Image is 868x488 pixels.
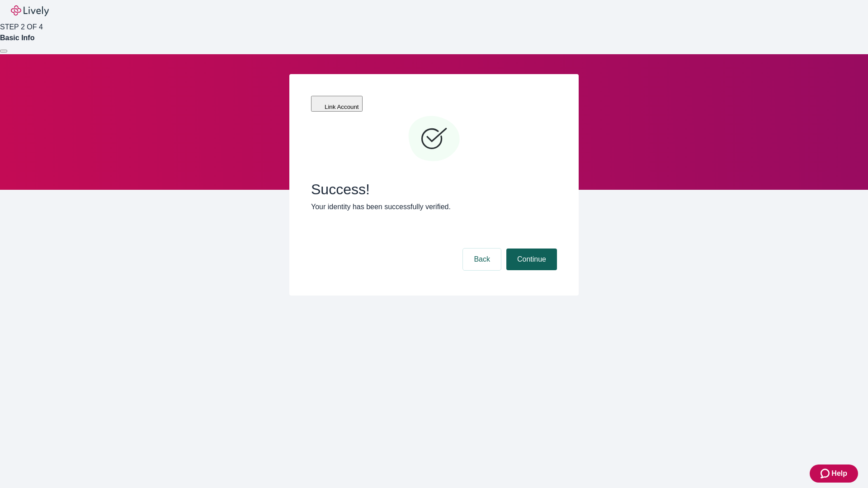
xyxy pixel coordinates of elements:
svg: Checkmark icon [407,112,461,166]
span: Success! [311,181,557,198]
span: Help [831,468,847,479]
button: Link Account [311,96,363,112]
svg: Zendesk support icon [821,468,831,479]
button: Back [463,249,501,270]
img: Lively [11,5,49,16]
button: Continue [506,249,557,270]
p: Your identity has been successfully verified. [311,202,557,212]
button: Zendesk support iconHelp [810,465,858,483]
